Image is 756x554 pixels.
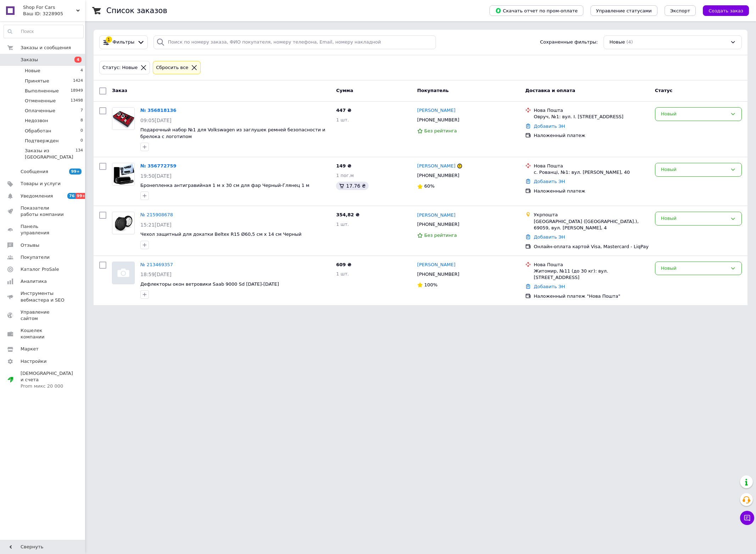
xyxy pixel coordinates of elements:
span: 15:21[DATE] [140,222,172,228]
img: Фото товару [112,262,134,284]
a: [PERSON_NAME] [417,262,455,268]
span: 76 [67,193,75,199]
span: 1 шт. [336,117,349,122]
a: [PERSON_NAME] [417,107,455,114]
div: Нова Пошта [534,107,649,114]
span: 8 [80,118,83,124]
a: [PERSON_NAME] [417,163,455,170]
img: Фото товару [112,163,134,185]
a: Бронепленка антигравийная 1 м x 30 см для фар Черный-Глянец 1 м [140,183,309,188]
span: 100% [424,282,437,287]
span: [DEMOGRAPHIC_DATA] и счета [21,370,73,390]
span: [PHONE_NUMBER] [417,173,459,178]
span: Новые [610,39,625,46]
div: Наложенный платеж [534,188,649,194]
a: Добавить ЭН [534,124,565,129]
span: Без рейтинга [424,233,457,238]
span: 19:50[DATE] [140,173,172,179]
span: 1 шт. [336,271,349,276]
div: Prom микс 20 000 [21,383,73,389]
div: Новый [661,110,727,118]
button: Создать заказ [703,5,749,16]
span: (4) [626,39,633,45]
span: Кошелек компании [21,327,66,340]
div: Наложенный платеж [534,132,649,139]
span: 4 [80,68,83,74]
span: Товары и услуги [21,181,61,187]
button: Чат с покупателем [740,511,754,525]
span: Фильтры [113,39,135,46]
span: 0 [80,138,83,144]
img: Фото товару [112,108,134,130]
div: Укрпошта [534,212,649,218]
span: Инструменты вебмастера и SEO [21,290,66,303]
span: [PHONE_NUMBER] [417,272,459,277]
div: 1 [106,36,112,43]
span: Оплаченные [25,108,55,114]
span: Подтвержден [25,138,58,144]
span: Заказ [112,88,127,93]
span: 18:59[DATE] [140,272,172,277]
span: Панель управления [21,223,66,236]
input: Поиск по номеру заказа, ФИО покупателя, номеру телефона, Email, номеру накладной [153,35,436,49]
div: Новый [661,265,727,272]
span: Заказы и сообщения [21,45,71,51]
span: Подарочный набор №1 для Volkswagen из заглушек ремней безопасности и брелока с логотипом [140,127,325,139]
h1: Список заказов [106,6,167,15]
div: Житомир, №11 (до 30 кг): вул. [STREET_ADDRESS] [534,268,649,281]
div: Овруч, №1: вул. І. [STREET_ADDRESS] [534,114,649,120]
span: 18949 [71,88,83,94]
a: Добавить ЭН [534,234,565,240]
a: Чехол защитный для докатки Beltex R15 Ø60,5 см x 14 см Черный [140,232,302,237]
div: Наложенный платеж "Нова Пошта" [534,293,649,299]
div: Нова Пошта [534,163,649,169]
span: Создать заказ [709,8,743,13]
span: Сумма [336,88,353,93]
a: № 213469357 [140,262,173,267]
span: 99+ [69,169,82,175]
div: Ваш ID: 3228905 [23,11,85,17]
a: Фото товару [112,107,135,130]
span: 134 [75,148,83,160]
button: Экспорт [665,5,696,16]
div: Онлайн-оплата картой Visa, Mastercard - LiqPay [534,244,649,250]
button: Управление статусами [590,5,657,16]
span: Показатели работы компании [21,205,66,218]
span: Скачать отчет по пром-оплате [495,7,578,14]
span: 4 [74,57,82,63]
div: Новый [661,215,727,222]
div: с. Рованці, №1: вул. [PERSON_NAME], 40 [534,169,649,176]
span: 609 ₴ [336,262,351,267]
a: № 215908678 [140,212,173,217]
span: 99+ [75,193,87,199]
span: Статус [655,88,673,93]
span: 354,82 ₴ [336,212,359,217]
span: Заказы из [GEOGRAPHIC_DATA] [25,148,75,160]
span: 60% [424,183,435,189]
img: Фото товару [112,214,134,232]
span: 1 пог.м [336,173,354,178]
a: Дефлекторы окон ветровики Saab 9000 Sd [DATE]-[DATE] [140,281,279,287]
button: Скачать отчет по пром-оплате [489,5,583,16]
span: 13498 [71,98,83,104]
a: Фото товару [112,163,135,185]
span: Отмененные [25,98,56,104]
span: Отзывы [21,242,39,249]
span: 7 [80,108,83,114]
span: 149 ₴ [336,163,351,169]
a: Добавить ЭН [534,179,565,184]
div: 17.76 ₴ [336,182,368,190]
span: [PHONE_NUMBER] [417,222,459,227]
a: Фото товару [112,212,135,234]
input: Поиск [4,25,83,38]
a: Фото товару [112,262,135,284]
div: Нова Пошта [534,262,649,268]
span: Покупатели [21,254,50,261]
span: Маркет [21,346,39,352]
span: Покупатель [417,88,449,93]
span: Недозвон [25,118,48,124]
span: 447 ₴ [336,108,351,113]
span: Сохраненные фильтры: [540,39,598,46]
